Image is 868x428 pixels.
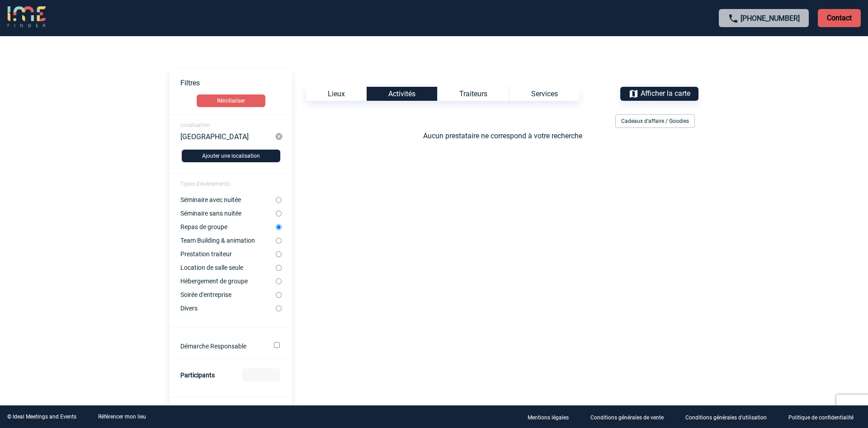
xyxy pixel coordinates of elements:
a: Mentions légales [520,413,583,421]
div: Traiteurs [437,87,509,101]
label: Participants [180,372,215,379]
label: Séminaire sans nuitée [180,210,276,217]
p: Aucun prestataire ne correspond à votre recherche [307,132,698,140]
p: Politique de confidentialité [788,414,854,421]
p: Conditions générales d'utilisation [685,414,767,421]
a: Référencer mon lieu [98,414,146,420]
label: Démarche Responsable [180,343,261,350]
button: Réinitialiser [197,94,265,107]
label: Location de salle seule [180,264,276,271]
p: Conditions générales de vente [590,414,664,421]
label: Team Building & animation [180,237,276,244]
a: Conditions générales d'utilisation [678,413,781,421]
span: Afficher la carte [641,89,690,98]
div: Services [509,87,580,101]
a: [PHONE_NUMBER] [741,14,800,23]
p: Mentions légales [528,414,569,421]
label: Hébergement de groupe [180,277,276,285]
span: Types d'évènements : [180,181,232,187]
img: call-24-px.png [728,13,739,24]
label: Divers [180,305,276,312]
a: Réinitialiser [170,94,292,107]
img: cancel-24-px-g.png [275,132,283,141]
a: Conditions générales de vente [583,413,678,421]
div: Filtrer sur Cadeaux d'affaire / Goodies [612,114,698,128]
label: Repas de groupe [180,223,276,230]
p: Filtres [180,79,292,87]
div: © Ideal Meetings and Events [7,414,76,420]
label: Séminaire avec nuitée [180,196,276,203]
div: Activités [367,87,437,101]
a: Politique de confidentialité [781,413,868,421]
div: [GEOGRAPHIC_DATA] [180,132,275,141]
p: Contact [818,9,861,27]
label: Soirée d'entreprise [180,291,276,298]
div: Lieux [306,87,367,101]
div: Cadeaux d'affaire / Goodies [615,114,695,128]
label: Prestation traiteur [180,250,276,258]
span: Localisation [180,122,210,128]
button: Ajouter une localisation [182,150,280,162]
input: Démarche Responsable [274,342,280,348]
